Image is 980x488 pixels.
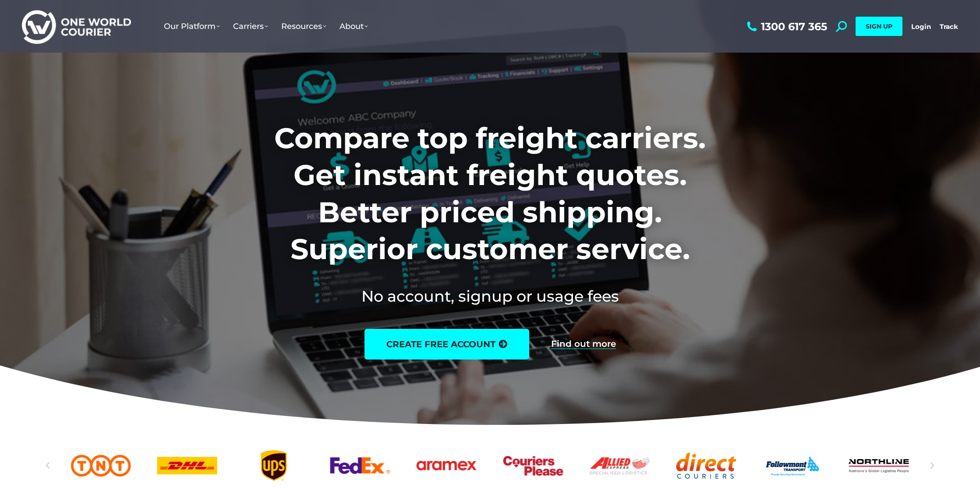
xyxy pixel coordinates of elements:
[503,450,563,481] div: 7 / 25
[503,450,563,481] a: Couriers Please logo
[417,450,477,481] a: Aramex_logo
[333,13,375,40] a: About
[157,450,217,481] a: DHl logo
[22,9,131,44] img: One World Courier
[676,450,736,481] div: 9 / 25
[849,450,909,481] div: 11 / 25
[71,450,909,481] div: Slides
[590,450,650,481] div: 8 / 25
[590,450,650,481] a: Allied Express logo
[330,450,390,481] div: 5 / 25
[226,13,275,40] a: Carriers
[164,21,220,31] span: Our Platform
[244,450,304,481] div: 4 / 25
[340,21,368,31] span: About
[940,22,958,31] a: Track
[364,329,529,360] a: create free account
[417,450,477,481] div: 6 / 25
[676,450,736,481] a: Direct Couriers logo
[551,339,616,349] a: Find out more
[856,17,902,36] a: SIGN UP
[281,21,326,31] span: Resources
[216,285,764,307] h2: No account, signup or usage fees
[745,21,827,32] a: 1300 617 365
[763,450,823,481] a: Followmont transoirt web logo
[763,450,823,481] div: 10 / 25
[911,22,931,31] a: Login
[157,13,226,40] a: Our Platform
[849,450,909,481] a: Northline logo
[866,22,892,30] span: SIGN UP
[233,21,268,31] span: Carriers
[216,120,764,268] h1: Compare top freight carriers. Get instant freight quotes. Better priced shipping. Superior custom...
[244,450,304,481] a: UPS logo
[275,13,333,40] a: Resources
[157,450,217,481] div: 3 / 25
[330,450,390,481] a: FedEx logo
[71,450,131,481] a: TNT logo Australian freight company
[71,450,131,481] div: 2 / 25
